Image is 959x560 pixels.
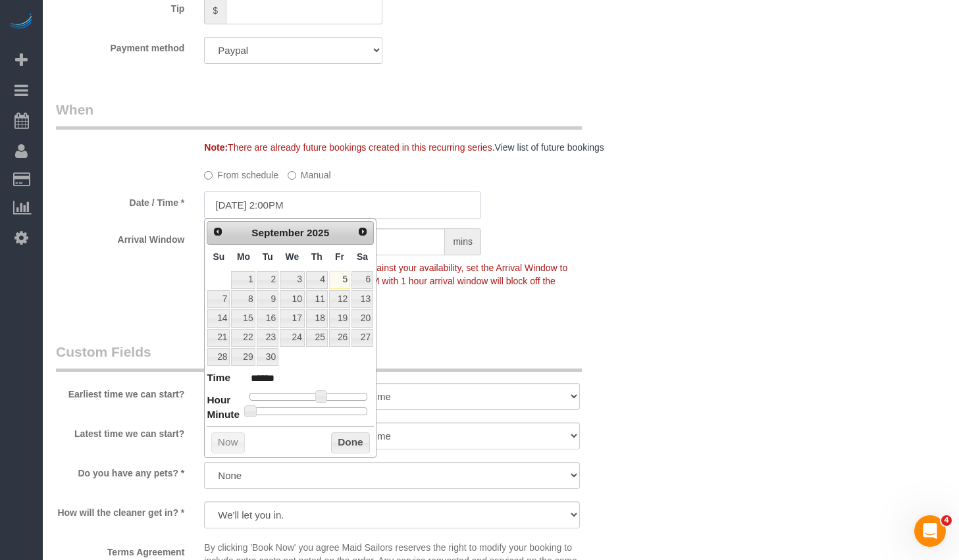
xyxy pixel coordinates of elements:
[56,342,582,372] legend: Custom Fields
[207,393,230,409] dt: Hour
[213,251,225,262] span: Sunday
[941,515,952,526] span: 4
[257,271,278,289] a: 2
[331,432,370,453] button: Done
[46,228,194,246] label: Arrival Window
[207,309,230,327] a: 14
[286,251,299,262] span: Wednesday
[207,329,230,347] a: 21
[213,226,223,237] span: Prev
[204,171,213,180] input: From schedule
[46,37,194,55] label: Payment method
[194,141,639,154] div: There are already future bookings created in this recurring series.
[211,432,245,453] button: Now
[204,191,481,218] input: MM/DD/YYYY HH:MM
[445,228,481,255] span: mins
[306,271,328,289] a: 4
[207,290,230,308] a: 7
[280,309,305,327] a: 17
[231,290,255,308] a: 8
[351,329,373,347] a: 27
[257,290,278,308] a: 9
[329,329,350,347] a: 26
[280,290,305,308] a: 10
[257,329,278,347] a: 23
[207,348,230,366] a: 28
[237,251,250,262] span: Monday
[204,263,567,299] span: To make this booking count against your availability, set the Arrival Window to match a spot on y...
[307,227,329,238] span: 2025
[329,309,350,327] a: 19
[335,251,344,262] span: Friday
[280,271,305,289] a: 3
[257,348,278,366] a: 30
[257,309,278,327] a: 16
[207,407,240,424] dt: Minute
[306,309,328,327] a: 18
[914,515,946,547] iframe: Intercom live chat
[351,271,373,289] a: 6
[357,251,368,262] span: Saturday
[8,13,34,32] img: Automaid Logo
[46,541,194,559] label: Terms Agreement
[288,171,296,180] input: Manual
[204,164,278,182] label: From schedule
[231,271,255,289] a: 1
[56,100,582,130] legend: When
[207,370,230,387] dt: Time
[351,309,373,327] a: 20
[204,142,228,153] strong: Note:
[306,329,328,347] a: 25
[353,223,372,242] a: Next
[231,329,255,347] a: 22
[46,191,194,209] label: Date / Time *
[329,290,350,308] a: 12
[357,226,368,237] span: Next
[231,309,255,327] a: 15
[231,348,255,366] a: 29
[351,290,373,308] a: 13
[46,422,194,440] label: Latest time we can start?
[46,462,194,480] label: Do you have any pets? *
[46,383,194,401] label: Earliest time we can start?
[263,251,273,262] span: Tuesday
[251,227,304,238] span: September
[288,164,331,182] label: Manual
[306,290,328,308] a: 11
[311,251,323,262] span: Thursday
[329,271,350,289] a: 5
[209,223,227,242] a: Prev
[495,142,604,153] a: View list of future bookings
[280,329,305,347] a: 24
[46,501,194,519] label: How will the cleaner get in? *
